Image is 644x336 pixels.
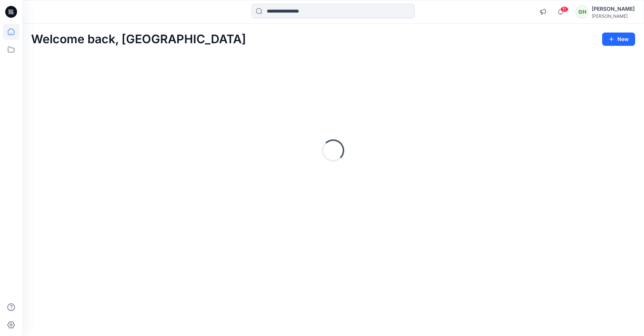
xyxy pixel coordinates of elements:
[602,33,635,46] button: New
[560,6,568,12] span: 11
[592,4,635,13] div: [PERSON_NAME]
[592,13,635,19] div: [PERSON_NAME]
[31,33,246,46] h2: Welcome back, [GEOGRAPHIC_DATA]
[575,5,589,18] div: GH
